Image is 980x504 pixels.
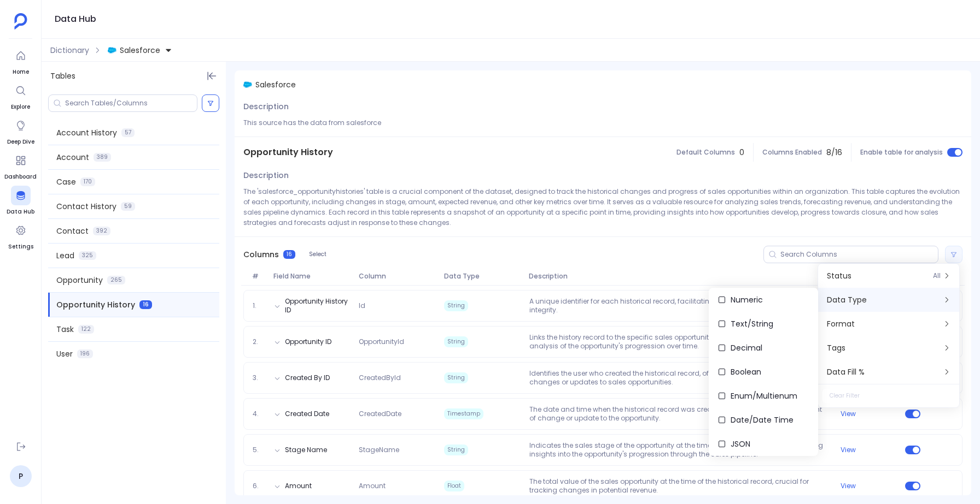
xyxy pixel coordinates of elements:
[444,481,464,491] span: Float
[731,366,761,377] span: Boolean
[285,337,331,346] button: Opportunity ID
[56,324,74,335] span: Task
[827,318,855,329] span: Format
[354,373,440,382] span: CreatedById
[11,103,31,111] span: Explore
[11,68,31,76] span: Home
[56,299,135,310] span: Opportunity History
[50,45,89,56] span: Dictionary
[525,405,830,423] p: The date and time when the historical record was created, capturing the exact moment of change or...
[827,366,865,377] span: Data Fill %
[860,148,943,157] span: Enable table for analysis
[731,318,773,329] span: Text/String
[826,147,842,158] span: 8 / 16
[79,251,96,260] span: 325
[739,147,744,158] span: 0
[248,410,270,418] span: 4.
[525,477,830,495] p: The total value of the sales opportunity at the time of the historical record, crucial for tracki...
[56,226,89,236] span: Contact
[243,101,289,112] span: Description
[94,153,111,162] span: 389
[7,116,34,146] a: Deep Dive
[525,297,830,315] p: A unique identifier for each historical record, facilitating easy reference and data integrity.
[108,46,116,55] img: salesforce.svg
[285,297,351,315] button: Opportunity History ID
[444,336,468,347] span: String
[248,272,269,281] span: #
[55,11,96,27] h1: Data Hub
[841,446,856,454] button: View
[8,242,33,251] span: Settings
[93,227,110,235] span: 392
[56,250,74,261] span: Lead
[354,446,440,454] span: StageName
[525,333,830,351] p: Links the history record to the specific sales opportunity it pertains to, enabling a detailed an...
[354,337,440,346] span: OpportunityId
[444,372,468,383] span: String
[827,270,851,281] span: Status
[444,408,483,419] span: Timestamp
[42,62,226,90] div: Tables
[841,482,856,490] button: View
[731,414,794,425] span: Date/Date Time
[827,342,845,353] span: Tags
[56,152,89,163] span: Account
[248,337,270,346] span: 2.
[243,170,289,181] span: Description
[269,272,354,281] span: Field Name
[10,465,32,487] a: P
[283,250,295,259] span: 16
[56,176,76,187] span: Case
[440,272,525,281] span: Data Type
[56,127,117,138] span: Account History
[780,250,938,259] input: Search Columns
[302,247,334,262] button: Select
[121,202,135,211] span: 59
[731,342,762,353] span: Decimal
[78,325,94,334] span: 122
[731,390,797,401] span: Enum/Multienum
[56,201,116,212] span: Contact History
[524,272,830,281] span: Description
[139,300,152,309] span: 16
[285,446,327,454] button: Stage Name
[285,482,312,490] button: Amount
[525,369,830,387] p: Identifies the user who created the historical record, offering insights into who is making chang...
[11,46,31,76] a: Home
[255,79,296,90] span: Salesforce
[121,128,135,137] span: 57
[243,186,962,228] p: The 'salesforce_opportunityhistories' table is a crucial component of the dataset, designed to tr...
[7,207,34,216] span: Data Hub
[7,138,34,146] span: Deep Dive
[248,301,270,310] span: 1.
[354,301,440,310] span: Id
[7,186,34,216] a: Data Hub
[525,441,830,459] p: Indicates the sales stage of the opportunity at the time of the historical record, providing insi...
[80,177,95,186] span: 170
[444,300,468,311] span: String
[14,13,27,29] img: petavue logo
[56,348,73,359] span: User
[4,173,37,181] span: Dashboard
[354,272,440,281] span: Column
[120,45,160,56] span: Salesforce
[8,221,33,251] a: Settings
[762,148,822,157] span: Columns Enabled
[204,68,219,84] button: Hide Tables
[731,294,763,305] span: Numeric
[933,271,941,280] span: All
[248,373,270,382] span: 3.
[354,482,440,490] span: Amount
[11,81,31,111] a: Explore
[4,151,37,181] a: Dashboard
[444,444,468,455] span: String
[285,373,330,382] button: Created By ID
[285,410,329,418] button: Created Date
[243,146,333,159] span: Opportunity History
[77,349,93,358] span: 196
[731,438,750,449] span: JSON
[65,99,197,108] input: Search Tables/Columns
[243,249,279,260] span: Columns
[56,275,103,286] span: Opportunity
[106,41,174,59] button: Salesforce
